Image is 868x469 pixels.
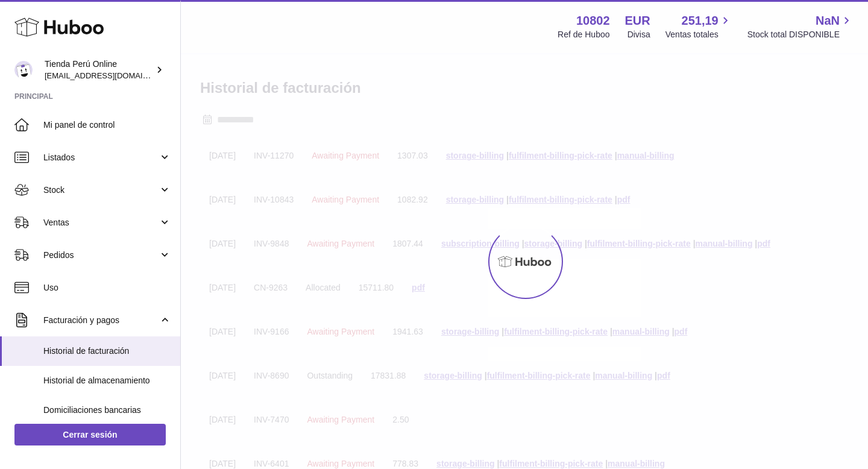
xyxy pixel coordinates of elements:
[43,315,159,326] span: Facturación y pagos
[558,29,609,40] div: Ref de Huboo
[816,13,840,29] span: NaN
[45,58,153,81] div: Tienda Perú Online
[43,184,159,196] span: Stock
[45,71,177,80] span: [EMAIL_ADDRESS][DOMAIN_NAME]
[43,217,159,228] span: Ventas
[665,13,732,40] a: 251,19 Ventas totales
[625,13,650,29] strong: EUR
[43,250,159,261] span: Pedidos
[665,29,732,40] span: Ventas totales
[627,29,650,40] div: Divisa
[43,404,171,416] span: Domiciliaciones bancarias
[14,61,33,79] img: contacto@tiendaperuonline.com
[682,13,719,29] span: 251,19
[576,13,610,29] strong: 10802
[43,282,171,294] span: Uso
[43,119,171,131] span: Mi panel de control
[747,13,854,40] a: NaN Stock total DISPONIBLE
[747,29,854,40] span: Stock total DISPONIBLE
[14,424,166,445] a: Cerrar sesión
[43,375,171,386] span: Historial de almacenamiento
[43,152,159,163] span: Listados
[43,345,171,357] span: Historial de facturación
